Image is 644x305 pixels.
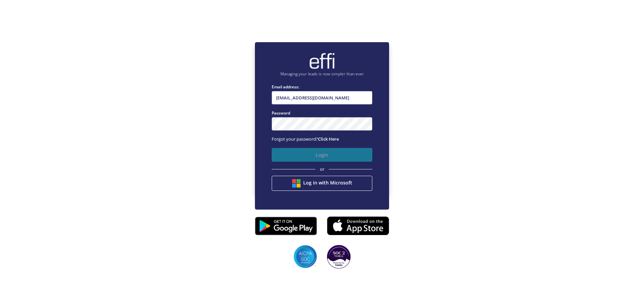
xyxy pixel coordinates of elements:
[272,176,372,191] button: Log in with Microsoft
[272,110,372,116] label: Password
[272,136,339,142] span: Forgot your password?
[293,245,317,269] img: SOC2 badges
[272,84,372,90] label: Email address:
[327,214,389,237] img: appstore.8725fd3.png
[255,212,317,240] img: playstore.0fabf2e.png
[272,91,372,104] input: Enter email
[272,71,372,77] p: Managing your leads is now simpler than ever
[292,179,301,187] img: btn google
[272,148,372,162] button: Login
[318,136,339,142] a: Click Here
[327,245,351,269] img: SOC2 badges
[320,166,324,173] span: or
[309,53,335,69] img: brand-logo.ec75409.png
